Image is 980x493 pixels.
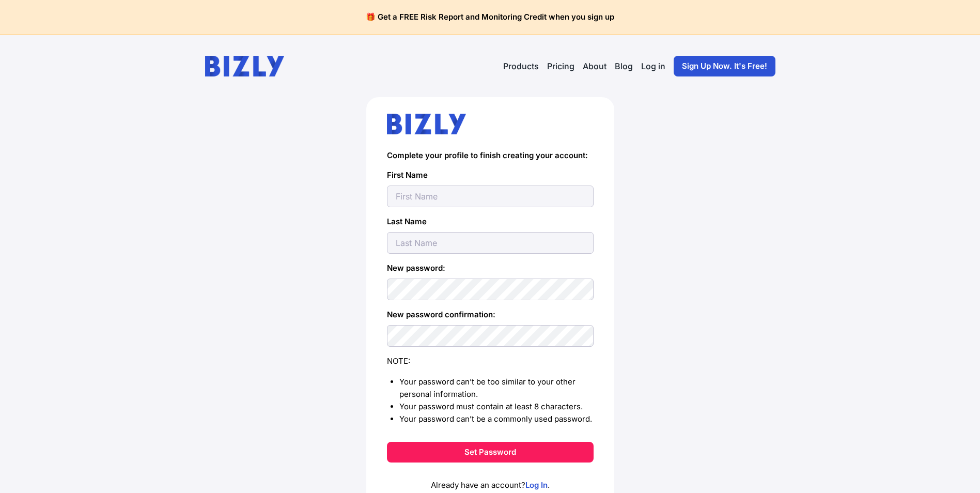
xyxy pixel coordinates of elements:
[387,355,594,367] div: NOTE:
[547,60,574,72] a: Pricing
[387,114,466,134] img: bizly_logo.svg
[387,463,594,491] p: Already have an account? .
[387,442,594,463] button: Set Password
[399,376,594,400] li: Your password can’t be too similar to your other personal information.
[387,309,594,321] label: New password confirmation:
[641,60,665,72] a: Log in
[387,232,594,254] input: Last Name
[12,12,968,22] h4: 🎁 Get a FREE Risk Report and Monitoring Credit when you sign up
[674,56,775,76] a: Sign Up Now. It's Free!
[387,262,594,274] label: New password:
[387,215,594,228] label: Last Name
[387,169,594,181] label: First Name
[583,60,606,72] a: About
[399,400,594,413] li: Your password must contain at least 8 characters.
[503,60,539,72] button: Products
[387,151,594,161] h4: Complete your profile to finish creating your account:
[525,480,548,490] a: Log In
[615,60,633,72] a: Blog
[387,186,594,207] input: First Name
[399,413,594,425] li: Your password can’t be a commonly used password.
